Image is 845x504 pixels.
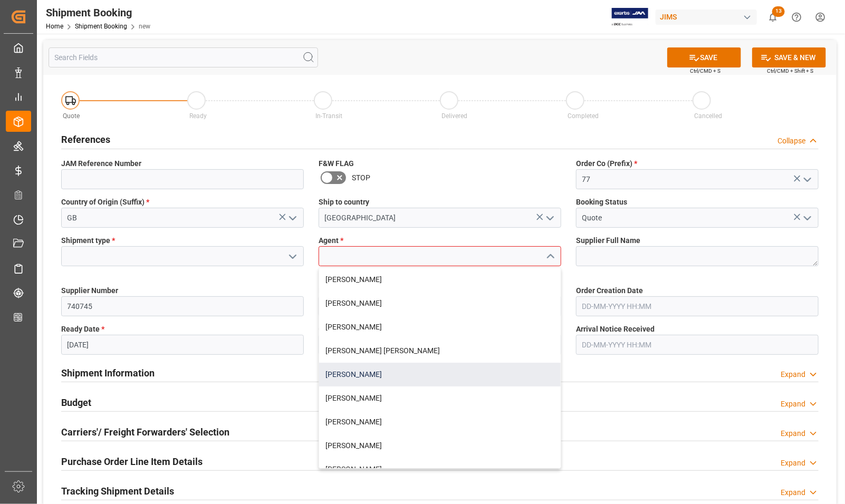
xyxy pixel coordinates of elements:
button: open menu [799,210,815,226]
button: open menu [284,210,300,226]
span: Completed [568,112,599,120]
input: DD-MM-YYYY [61,335,304,355]
button: SAVE [667,47,741,67]
div: [PERSON_NAME] [319,268,561,292]
a: Home [46,23,63,30]
span: 13 [772,6,785,17]
div: [PERSON_NAME] [319,410,561,434]
span: Ready Date [61,324,104,335]
span: Delivered [441,112,467,120]
span: Agent [319,235,343,246]
button: open menu [542,210,558,226]
span: Supplier Full Name [576,235,640,246]
button: show 13 new notifications [761,5,785,29]
input: Type to search/select [61,208,304,228]
span: JAM Reference Number [61,158,141,169]
div: [PERSON_NAME] [319,458,561,481]
h2: Tracking Shipment Details [61,484,174,498]
span: F&W FLAG [319,158,354,169]
div: [PERSON_NAME] [PERSON_NAME] [319,339,561,363]
div: Expand [781,369,805,380]
span: Ship to country [319,197,369,208]
div: [PERSON_NAME] [319,434,561,458]
span: Booking Status [576,197,627,208]
span: STOP [352,172,370,183]
a: Shipment Booking [75,23,127,30]
span: Ctrl/CMD + Shift + S [767,67,813,75]
div: JIMS [656,9,757,25]
input: DD-MM-YYYY HH:MM [576,335,819,355]
div: Expand [781,399,805,410]
button: JIMS [656,7,761,27]
span: Ctrl/CMD + S [690,67,721,75]
span: Order Creation Date [576,285,643,296]
span: Cancelled [694,112,722,120]
button: SAVE & NEW [752,47,826,67]
div: Collapse [777,135,805,147]
input: Search Fields [49,47,318,67]
button: close menu [542,248,558,265]
div: [PERSON_NAME] [319,363,561,386]
h2: Purchase Order Line Item Details [61,454,203,469]
button: open menu [799,171,815,188]
span: In-Transit [315,112,342,120]
span: Ready [189,112,207,120]
img: Exertis%20JAM%20-%20Email%20Logo.jpg_1722504956.jpg [612,8,648,26]
span: Shipment type [61,235,115,246]
h2: Shipment Information [61,366,155,380]
div: [PERSON_NAME] [319,386,561,410]
h2: References [61,132,110,147]
button: Help Center [785,5,809,29]
span: Order Co (Prefix) [576,158,637,169]
div: [PERSON_NAME] [319,292,561,315]
span: Arrival Notice Received [576,324,655,335]
div: Expand [781,428,805,439]
div: Expand [781,458,805,469]
span: Supplier Number [61,285,118,296]
input: DD-MM-YYYY HH:MM [576,296,819,316]
div: Expand [781,487,805,498]
span: Country of Origin (Suffix) [61,197,149,208]
span: Quote [63,112,80,120]
div: [PERSON_NAME] [319,315,561,339]
div: Shipment Booking [46,5,150,21]
button: open menu [284,248,300,265]
h2: Budget [61,395,91,410]
h2: Carriers'/ Freight Forwarders' Selection [61,425,229,439]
